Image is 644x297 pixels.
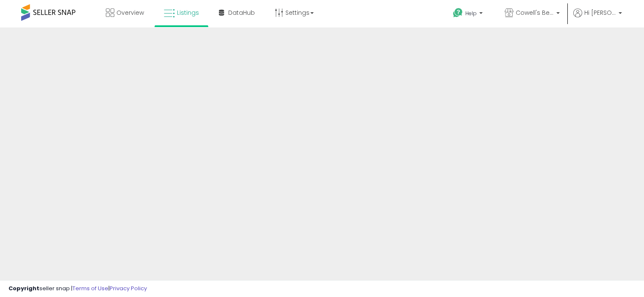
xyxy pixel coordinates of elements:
i: Get Help [453,8,463,18]
span: Hi [PERSON_NAME] [584,8,616,17]
a: Help [446,1,491,27]
strong: Copyright [8,284,39,292]
span: Cowell's Beach N' Bikini [GEOGRAPHIC_DATA] [516,8,554,17]
span: Help [465,10,477,17]
a: Privacy Policy [110,284,147,292]
span: DataHub [228,8,255,17]
div: seller snap | | [8,285,147,293]
span: Listings [177,8,199,17]
span: Overview [116,8,144,17]
a: Hi [PERSON_NAME] [573,8,622,27]
a: Terms of Use [72,284,108,292]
